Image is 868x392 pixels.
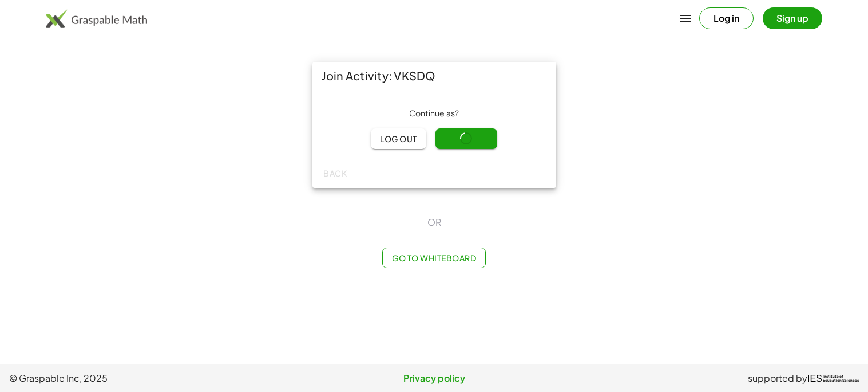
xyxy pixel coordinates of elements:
[322,108,547,119] div: Continue as ?
[807,373,822,384] span: IES
[382,248,486,268] button: Go to Whiteboard
[699,7,754,29] button: Log in
[807,371,859,385] a: IESInstitute ofEducation Sciences
[292,371,576,385] a: Privacy policy
[380,134,417,144] span: Log out
[427,215,441,229] span: OR
[392,253,476,263] span: Go to Whiteboard
[823,375,859,383] span: Institute of Education Sciences
[312,62,556,89] div: Join Activity: VKSDQ
[371,128,426,149] button: Log out
[763,7,822,29] button: Sign up
[748,371,807,385] span: supported by
[9,371,292,385] span: © Graspable Inc, 2025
